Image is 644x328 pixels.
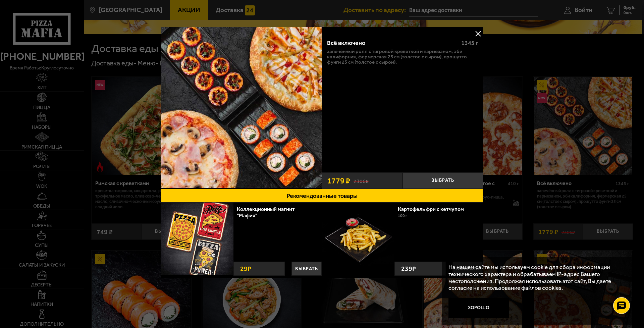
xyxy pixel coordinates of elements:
[327,40,455,47] div: Всё включено
[237,206,295,219] a: Коллекционный магнит "Мафия"
[461,39,478,47] span: 1345 г
[402,172,483,189] button: Выбрать
[399,262,418,275] strong: 239 ₽
[327,177,350,185] span: 1779 ₽
[327,49,478,65] p: Запечённый ролл с тигровой креветкой и пармезаном, Эби Калифорния, Фермерская 25 см (толстое с сы...
[398,213,407,218] span: 100 г
[161,27,322,188] img: Всё включено
[448,298,509,318] button: Хорошо
[161,27,322,189] a: Всё включено
[161,189,483,203] button: Рекомендованные товары
[291,262,322,276] button: Выбрать
[398,206,471,212] a: Картофель фри с кетчупом
[238,262,253,275] strong: 29 ₽
[354,177,369,184] s: 2306 ₽
[448,264,624,291] p: На нашем сайте мы используем cookie для сбора информации технического характера и обрабатываем IP...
